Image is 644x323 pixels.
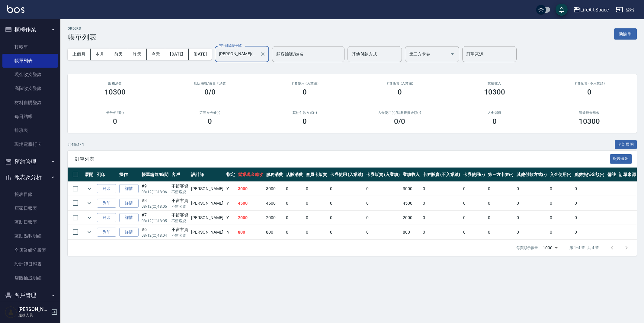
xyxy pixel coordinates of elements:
[284,225,304,239] td: 0
[140,168,170,182] th: 帳單編號/時間
[118,168,140,182] th: 操作
[328,168,365,182] th: 卡券使用 (入業績)
[573,225,606,239] td: 0
[208,117,212,126] h3: 0
[284,196,304,210] td: 0
[454,111,535,115] h2: 入金儲值
[573,168,606,182] th: 點數折抵金額(-)
[2,243,58,257] a: 全店業績分析表
[421,211,462,225] td: 0
[236,225,265,239] td: 800
[571,4,611,16] button: LifeArt Space
[225,182,236,196] td: Y
[219,43,242,48] label: 設計師編號/姓名
[614,28,637,40] button: 新開單
[171,226,188,233] div: 不留客資
[104,88,126,96] h3: 10300
[171,212,188,218] div: 不留客資
[264,196,284,210] td: 4500
[401,168,421,182] th: 業績收入
[304,196,328,210] td: 0
[462,211,486,225] td: 0
[548,182,573,196] td: 0
[462,168,486,182] th: 卡券使用(-)
[486,211,515,225] td: 0
[398,88,402,96] h3: 0
[171,183,188,189] div: 不留客資
[2,257,58,271] a: 設計師日報表
[5,306,17,318] img: Person
[2,154,58,170] button: 預約管理
[2,96,58,110] a: 材料自購登錄
[165,49,188,60] button: [DATE]
[236,182,265,196] td: 3000
[549,111,630,115] h2: 營業現金應收
[68,142,84,147] p: 共 4 筆, 1 / 1
[258,50,267,58] button: Clear
[75,156,610,162] span: 訂單列表
[142,233,168,238] p: 08/12 (二) 18:04
[447,49,457,59] button: Open
[171,197,188,204] div: 不留客資
[225,211,236,225] td: Y
[401,182,421,196] td: 3000
[556,4,568,16] button: save
[2,68,58,82] a: 現金收支登錄
[2,123,58,137] a: 排班表
[171,204,188,209] p: 不留客資
[189,49,212,60] button: [DATE]
[486,182,515,196] td: 0
[587,88,591,96] h3: 0
[303,88,307,96] h3: 0
[606,168,617,182] th: 備註
[18,312,49,318] p: 服務人員
[119,199,139,208] a: 詳情
[515,182,548,196] td: 0
[359,111,440,115] h2: 入金使用(-) /點數折抵金額(-)
[264,211,284,225] td: 2000
[190,182,225,196] td: [PERSON_NAME]
[284,211,304,225] td: 0
[147,49,165,60] button: 今天
[515,211,548,225] td: 0
[2,110,58,123] a: 每日結帳
[328,211,365,225] td: 0
[2,187,58,201] a: 報表目錄
[610,156,632,161] a: 報表匯出
[171,189,188,195] p: 不留客資
[401,211,421,225] td: 2000
[486,168,515,182] th: 第三方卡券(-)
[128,49,147,60] button: 昨天
[85,184,94,193] button: expand row
[97,228,116,237] button: 列印
[304,211,328,225] td: 0
[204,88,216,96] h3: 0/0
[365,168,401,182] th: 卡券販賣 (入業績)
[83,168,95,182] th: 展開
[573,211,606,225] td: 0
[617,168,637,182] th: 訂單來源
[365,182,401,196] td: 0
[284,168,304,182] th: 店販消費
[304,225,328,239] td: 0
[515,196,548,210] td: 0
[549,82,630,85] h2: 卡券販賣 (不入業績)
[119,184,139,193] a: 詳情
[190,196,225,210] td: [PERSON_NAME]
[264,82,345,85] h2: 卡券使用 (入業績)
[170,111,250,115] h2: 第三方卡券(-)
[2,169,58,185] button: 報表及分析
[2,40,58,54] a: 打帳單
[548,168,573,182] th: 入金使用(-)
[170,168,190,182] th: 客戶
[140,182,170,196] td: #9
[394,117,405,126] h3: 0 /0
[140,196,170,210] td: #8
[2,137,58,151] a: 現場電腦打卡
[303,117,307,126] h3: 0
[614,4,637,15] button: 登出
[548,211,573,225] td: 0
[119,228,139,237] a: 詳情
[2,287,58,303] button: 客戶管理
[421,168,462,182] th: 卡券販賣 (不入業績)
